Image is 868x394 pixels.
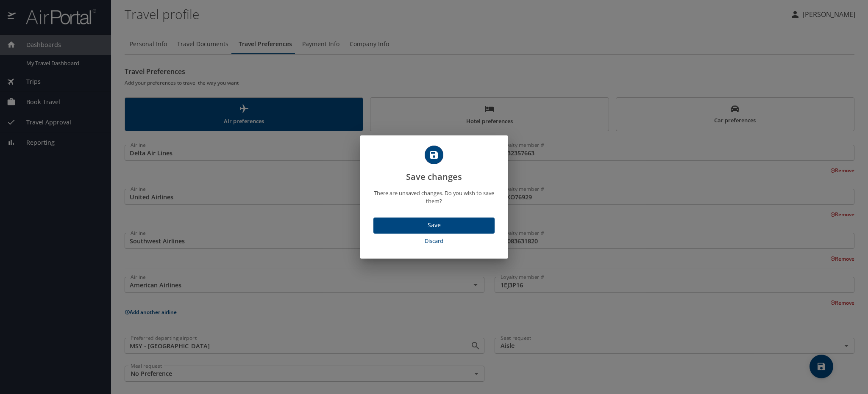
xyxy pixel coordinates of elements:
button: Save [373,218,495,234]
button: Discard [373,234,495,248]
h2: Save changes [370,146,498,184]
p: There are unsaved changes. Do you wish to save them? [370,189,498,205]
span: Save [380,220,488,231]
span: Discard [377,236,491,246]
